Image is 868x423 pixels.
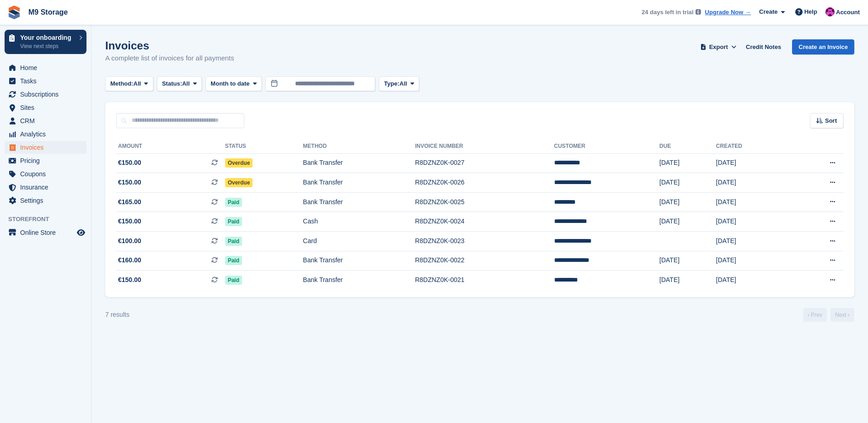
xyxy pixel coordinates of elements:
[716,192,789,212] td: [DATE]
[830,308,854,322] a: Next
[759,7,777,16] span: Create
[804,7,817,16] span: Help
[118,236,141,246] span: €100.00
[5,30,86,54] a: Your onboarding View next steps
[25,5,71,20] a: M9 Storage
[5,141,86,154] a: menu
[5,88,86,101] a: menu
[20,101,75,114] span: Sites
[105,76,153,92] button: Method: All
[716,232,789,251] td: [DATE]
[5,226,86,239] a: menu
[303,192,415,212] td: Bank Transfer
[225,158,253,168] span: Overdue
[20,128,75,141] span: Analytics
[642,8,693,17] span: 24 days left in trial
[303,232,415,251] td: Card
[20,154,75,167] span: Pricing
[105,53,234,64] p: A complete list of invoices for all payments
[225,237,242,246] span: Paid
[659,192,716,212] td: [DATE]
[415,153,554,173] td: R8DZNZ0K-0027
[105,39,234,52] h1: Invoices
[384,79,399,88] span: Type:
[118,197,141,207] span: €165.00
[742,39,785,54] a: Credit Notes
[225,256,242,265] span: Paid
[118,158,141,168] span: €150.00
[716,173,789,193] td: [DATE]
[698,39,739,54] button: Export
[20,42,75,50] p: View next steps
[801,308,856,322] nav: Page
[225,217,242,226] span: Paid
[20,181,75,194] span: Insurance
[225,139,303,154] th: Status
[225,276,242,285] span: Paid
[20,226,75,239] span: Online Store
[303,251,415,271] td: Bank Transfer
[20,34,75,41] p: Your onboarding
[659,212,716,232] td: [DATE]
[379,76,419,92] button: Type: All
[210,79,249,88] span: Month to date
[7,5,21,19] img: stora-icon-8386f47178a22dfd0bd8f6a31ec36ba5ce8667c1dd55bd0f319d3a0aa187defe.svg
[709,43,728,52] span: Export
[716,251,789,271] td: [DATE]
[75,227,86,238] a: Preview store
[716,153,789,173] td: [DATE]
[836,8,860,17] span: Account
[659,251,716,271] td: [DATE]
[659,153,716,173] td: [DATE]
[5,101,86,114] a: menu
[415,139,554,154] th: Invoice Number
[157,76,202,92] button: Status: All
[118,217,141,226] span: €150.00
[303,139,415,154] th: Method
[415,212,554,232] td: R8DZNZ0K-0024
[792,39,854,54] a: Create an Invoice
[225,198,242,207] span: Paid
[110,79,134,88] span: Method:
[695,9,701,15] img: icon-info-grey-7440780725fd019a000dd9b08b2336e03edf1995a4989e88bcd33f0948082b44.svg
[5,194,86,207] a: menu
[415,173,554,193] td: R8DZNZ0K-0026
[20,61,75,74] span: Home
[116,139,225,154] th: Amount
[20,141,75,154] span: Invoices
[5,128,86,141] a: menu
[5,114,86,127] a: menu
[803,308,827,322] a: Previous
[303,173,415,193] td: Bank Transfer
[20,88,75,101] span: Subscriptions
[303,153,415,173] td: Bank Transfer
[716,139,789,154] th: Created
[659,139,716,154] th: Due
[659,173,716,193] td: [DATE]
[825,116,837,125] span: Sort
[5,61,86,74] a: menu
[5,75,86,87] a: menu
[105,310,129,320] div: 7 results
[225,178,253,187] span: Overdue
[303,271,415,290] td: Bank Transfer
[118,178,141,187] span: €150.00
[205,76,262,92] button: Month to date
[134,79,141,88] span: All
[554,139,659,154] th: Customer
[303,212,415,232] td: Cash
[659,271,716,290] td: [DATE]
[20,114,75,127] span: CRM
[5,181,86,194] a: menu
[716,212,789,232] td: [DATE]
[20,168,75,180] span: Coupons
[118,255,141,265] span: €160.00
[162,79,182,88] span: Status:
[8,215,91,224] span: Storefront
[415,192,554,212] td: R8DZNZ0K-0025
[716,271,789,290] td: [DATE]
[825,7,835,16] img: John Doyle
[118,275,141,285] span: €150.00
[5,168,86,180] a: menu
[182,79,190,88] span: All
